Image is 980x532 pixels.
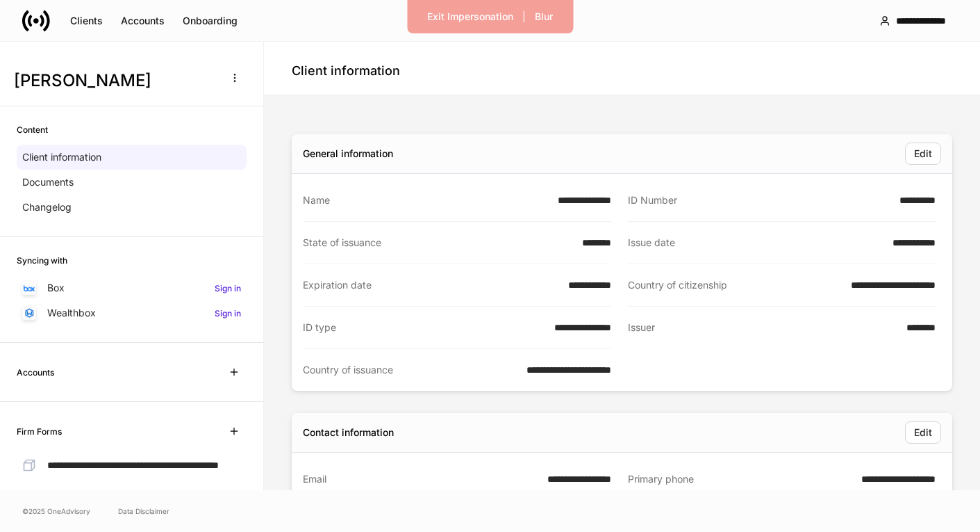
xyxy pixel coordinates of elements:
[17,300,247,325] a: WealthboxSign in
[905,143,941,165] button: Edit
[121,16,165,26] div: Accounts
[303,147,393,161] div: General information
[303,472,539,486] div: Email
[17,425,62,438] h6: Firm Forms
[17,366,54,379] h6: Accounts
[628,193,892,207] div: ID Number
[628,321,899,335] div: Issuer
[418,6,522,28] button: Exit Impersonation
[303,426,394,440] div: Contact information
[292,63,400,79] h4: Client information
[22,175,74,189] p: Documents
[303,363,518,377] div: Country of issuance
[17,195,247,220] a: Changelog
[47,306,96,320] p: Wealthbox
[17,170,247,195] a: Documents
[628,278,843,292] div: Country of citizenship
[535,12,553,22] div: Blur
[17,254,67,267] h6: Syncing with
[174,10,247,32] button: Onboarding
[24,285,35,291] img: oYqM9ojoZLfzCHUefNbBcWHcyDPbQKagtYciMC8pFl3iZXy3dU33Uwy+706y+0q2uJ1ghNQf2OIHrSh50tUd9HaB5oMc62p0G...
[628,236,885,250] div: Issue date
[61,10,112,32] button: Clients
[17,123,48,136] h6: Content
[215,307,241,320] h6: Sign in
[303,193,549,207] div: Name
[47,281,65,295] p: Box
[526,6,562,28] button: Blur
[914,428,932,437] div: Edit
[70,16,103,26] div: Clients
[303,321,546,334] div: ID type
[118,506,169,517] a: Data Disclaimer
[183,16,238,26] div: Onboarding
[303,236,574,250] div: State of issuance
[303,278,560,292] div: Expiration date
[628,472,854,487] div: Primary phone
[914,149,932,159] div: Edit
[905,421,941,444] button: Edit
[17,145,247,170] a: Client information
[22,506,90,517] span: © 2025 OneAdvisory
[17,275,247,300] a: BoxSign in
[215,282,241,295] h6: Sign in
[14,70,215,92] h3: [PERSON_NAME]
[22,150,101,164] p: Client information
[22,200,72,214] p: Changelog
[427,12,513,22] div: Exit Impersonation
[112,10,174,32] button: Accounts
